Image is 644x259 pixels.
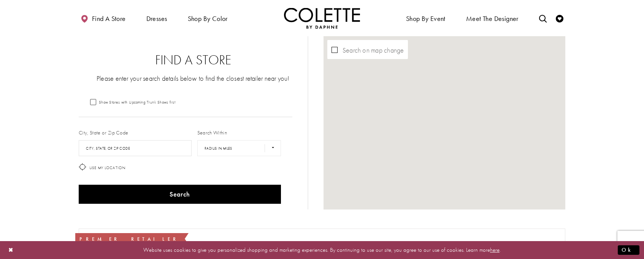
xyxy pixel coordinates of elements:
[79,8,127,29] a: Find a store
[79,236,179,242] span: Premier Retailer
[92,15,126,22] span: Find a store
[197,140,281,156] select: Radius In Miles
[186,8,230,29] span: Shop by color
[79,129,128,136] label: City, State or Zip Code
[464,8,520,29] a: Meet the designer
[197,129,227,136] label: Search Within
[284,8,360,29] a: Visit Home Page
[146,15,167,22] span: Dresses
[490,246,500,254] a: here
[537,8,549,29] a: Toggle search
[188,15,228,22] span: Shop by color
[5,243,17,257] button: Close Dialog
[94,53,292,68] h2: Find a Store
[79,185,281,204] button: Search
[466,15,519,22] span: Meet the designer
[94,74,292,83] p: Please enter your search details below to find the closest retailer near you!
[618,245,639,255] button: Submit Dialog
[55,245,589,255] p: Website uses cookies to give you personalized shopping and marketing experiences. By continuing t...
[144,8,169,29] span: Dresses
[79,140,192,156] input: City, State, or ZIP Code
[404,8,447,29] span: Shop By Event
[406,15,446,22] span: Shop By Event
[554,8,565,29] a: Check Wishlist
[284,8,360,29] img: Colette by Daphne
[324,36,565,209] div: Map with store locations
